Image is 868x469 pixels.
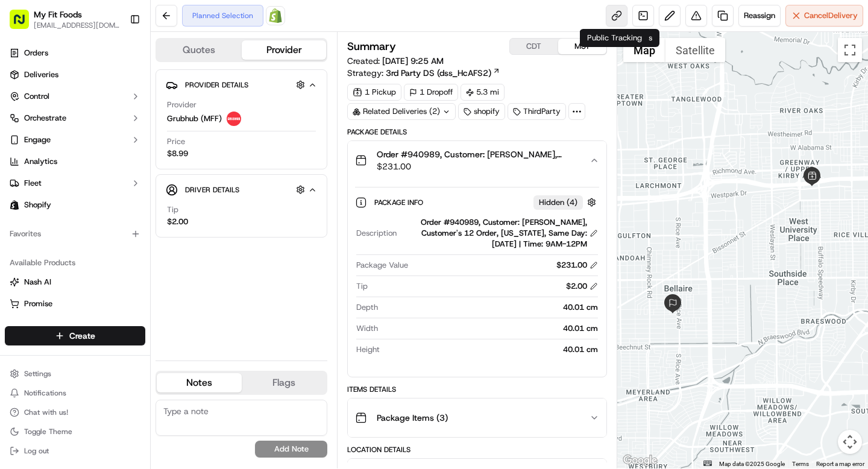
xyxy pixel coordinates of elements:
button: Settings [5,365,145,382]
span: Price [167,136,185,147]
span: Pylon [120,299,146,308]
span: Driver Details [185,185,239,195]
div: Available Products [5,253,145,272]
a: Open this area in Google Maps (opens a new window) [620,453,660,468]
span: • [131,219,135,229]
div: Package Details [347,127,606,137]
button: Show satellite imagery [665,38,725,62]
a: 📗Knowledge Base [7,265,97,286]
div: Location Details [347,445,606,455]
span: Package Items ( 3 ) [377,412,448,424]
button: Log out [5,442,145,459]
div: ThirdParty [508,103,566,120]
span: [DATE] 9:25 AM [382,55,444,66]
button: Start new chat [205,119,219,133]
a: Promise [10,298,140,309]
button: CDT [510,39,558,54]
div: 40.01 cm [383,323,597,334]
div: 💻 [102,271,112,280]
button: My Fit Foods[EMAIL_ADDRESS][DOMAIN_NAME] [5,5,125,34]
span: API Documentation [114,269,193,282]
img: Wisdom Oko [12,208,31,231]
button: Flags [242,373,327,392]
button: Keyboard shortcuts [703,461,712,466]
a: Powered byPylon [85,298,146,308]
a: Terms (opens in new tab) [792,461,809,467]
span: Tip [356,281,368,292]
span: [DATE] [137,219,162,229]
button: Chat with us! [5,404,145,421]
div: Public Tracking [580,29,649,47]
div: Favorites [5,224,145,244]
span: Analytics [24,156,57,167]
a: Deliveries [5,65,145,84]
span: Grubhub (MFF) [167,113,222,124]
span: Provider [167,99,197,110]
img: Nash [12,12,36,36]
button: Create [5,326,145,345]
span: Order #940989, Customer: [PERSON_NAME], Customer's 12 Order, [US_STATE], Same Day: [DATE] | Time:... [377,148,579,160]
img: 1736555255976-a54dd68f-1ca7-489b-9aae-adbdc363a1c4 [24,187,34,197]
button: Toggle Theme [5,423,145,440]
span: [DATE] [137,187,162,197]
button: MST [558,39,606,54]
span: Orders [24,48,48,58]
a: Analytics [5,152,145,171]
span: $8.99 [167,148,188,159]
a: Nash AI [10,277,140,288]
div: 1 Dropoff [404,84,458,101]
span: Wisdom [PERSON_NAME] [37,187,128,197]
span: 3rd Party DS (dss_HcAFS2) [386,67,491,79]
button: My Fit Foods [34,8,82,20]
button: CancelDelivery [785,5,863,27]
button: Notifications [5,385,145,401]
h3: Summary [347,41,396,52]
button: Nash AI [5,272,145,292]
img: Wisdom Oko [12,175,31,199]
img: Shopify [268,8,283,23]
button: Orchestrate [5,109,145,128]
span: $231.00 [377,160,579,172]
button: Fleet [5,174,145,193]
span: [EMAIL_ADDRESS][DOMAIN_NAME] [34,20,120,30]
div: 📗 [12,271,22,280]
span: Engage [24,134,51,145]
span: Orchestrate [24,113,66,124]
button: Reassign [738,5,781,27]
div: shopify [458,103,505,120]
button: Package Items (3) [348,398,606,437]
button: Hidden (4) [533,195,599,210]
button: Driver Details [166,180,317,200]
div: 40.01 cm [385,344,597,355]
img: 8571987876998_91fb9ceb93ad5c398215_72.jpg [25,115,47,137]
span: Hidden ( 4 ) [539,197,577,208]
p: Welcome 👋 [12,48,219,68]
img: Google [620,453,660,468]
span: Control [24,91,49,102]
a: 💻API Documentation [97,265,198,286]
img: 5e692f75ce7d37001a5d71f1 [227,112,241,126]
div: $2.00 [566,281,598,292]
button: Quotes [157,40,242,60]
span: Package Info [374,198,426,207]
button: Show street map [623,38,665,62]
a: Shopify [266,6,285,25]
div: 1 Pickup [347,84,401,101]
span: Fleet [24,178,42,189]
button: Control [5,87,145,106]
div: Order #940989, Customer: [PERSON_NAME], Customer's 12 Order, [US_STATE], Same Day: [DATE] | Time:... [348,180,606,377]
a: Report a map error [816,461,864,467]
span: Tip [167,204,178,215]
button: Promise [5,294,145,313]
span: Settings [24,369,51,379]
div: Order #940989, Customer: [PERSON_NAME], Customer's 12 Order, [US_STATE], Same Day: [DATE] | Time:... [401,217,597,250]
a: 3rd Party DS (dss_HcAFS2) [386,67,500,79]
span: Created: [347,55,444,67]
span: Provider Details [185,80,248,90]
div: 5.3 mi [461,84,505,101]
img: 1736555255976-a54dd68f-1ca7-489b-9aae-adbdc363a1c4 [24,220,34,230]
span: Create [69,330,95,342]
span: Log out [24,446,49,456]
button: Map camera controls [838,430,862,454]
